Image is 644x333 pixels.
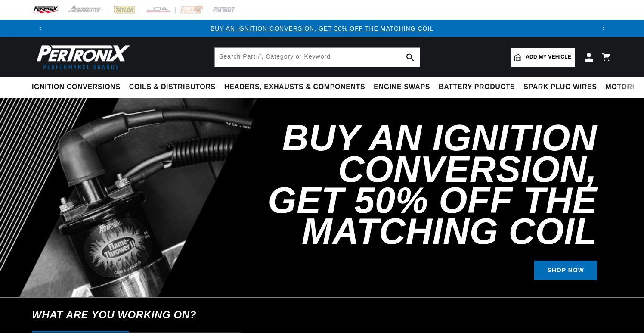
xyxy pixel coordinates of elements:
span: Spark Plug Wires [523,83,597,92]
slideshow-component: Translation missing: en.sections.announcements.announcement_bar [10,20,634,37]
button: search button [401,48,420,67]
button: Translation missing: en.sections.announcements.previous_announcement [32,20,49,37]
span: Battery Products [439,83,515,92]
img: Pertronix [32,42,131,72]
span: Headers, Exhausts & Components [224,83,365,92]
summary: Coils & Distributors [125,77,220,97]
span: Coils & Distributors [129,83,216,92]
input: Search Part #, Category or Keyword [215,48,420,67]
summary: Headers, Exhausts & Components [220,77,369,97]
a: Add my vehicle [511,48,575,67]
button: Translation missing: en.sections.announcements.next_announcement [595,20,612,37]
div: 1 of 3 [49,24,595,33]
a: SHOP NOW [534,261,597,280]
span: Add my vehicle [526,53,571,61]
summary: Ignition Conversions [32,77,125,97]
span: Engine Swaps [374,83,430,92]
span: Ignition Conversions [32,83,121,92]
summary: Battery Products [434,77,519,97]
h2: Buy an Ignition Conversion, Get 50% off the Matching Coil [229,122,597,247]
summary: Engine Swaps [369,77,434,97]
div: Announcement [49,24,595,33]
a: BUY AN IGNITION CONVERSION, GET 50% OFF THE MATCHING COIL [211,25,433,32]
h6: What are you working on? [10,298,634,332]
summary: Spark Plug Wires [519,77,601,97]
